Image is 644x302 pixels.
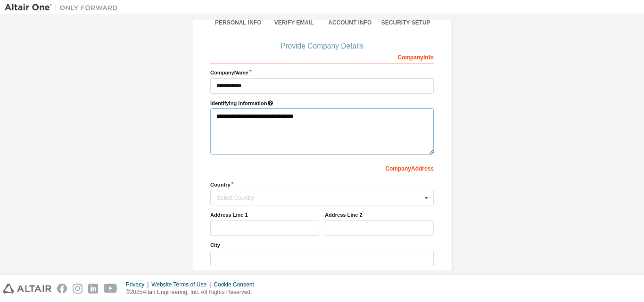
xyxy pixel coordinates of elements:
img: instagram.svg [73,284,83,294]
label: Please provide any information that will help our support team identify your company. Email and n... [210,99,434,107]
div: Verify Email [266,19,322,26]
div: Account Info [322,19,378,26]
div: Cookie Consent [214,281,259,288]
div: Provide Company Details [210,43,434,49]
p: © 2025 Altair Engineering, Inc. All Rights Reserved. [126,288,260,296]
div: Personal Info [210,19,266,26]
img: youtube.svg [104,284,117,294]
img: linkedin.svg [88,284,98,294]
label: Address Line 2 [325,211,434,219]
div: Website Terms of Use [151,281,214,288]
div: Company Address [210,160,434,175]
label: Address Line 1 [210,211,319,219]
div: Security Setup [378,19,434,26]
img: Altair One [5,3,123,12]
label: City [210,241,434,249]
label: Country [210,181,434,188]
label: Company Name [210,69,434,76]
div: Privacy [126,281,151,288]
div: Company Info [210,49,434,64]
img: facebook.svg [57,284,67,294]
div: Select Country [217,195,422,201]
img: altair_logo.svg [3,284,51,294]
